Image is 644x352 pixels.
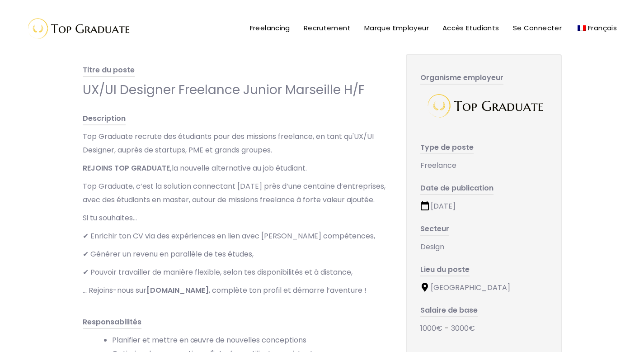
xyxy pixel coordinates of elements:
[250,23,290,33] span: Freelancing
[420,322,547,335] div: 1000€ 3000€
[83,163,172,173] strong: REJOINS TOP GRADUATE,
[420,305,478,317] span: Salaire de base
[83,113,126,125] span: Description
[83,65,135,77] span: Titre du poste
[83,229,388,243] p: ✔ Enrichir ton CV via des expériences en lien avec [PERSON_NAME] compétences,
[420,72,503,85] span: Organisme employeur
[513,23,562,33] span: Se Connecter
[445,323,449,333] span: -
[83,162,388,175] p: la nouvelle alternative au job étudiant.
[420,183,494,195] span: Date de publication
[83,284,388,297] p: … Rejoins-nous sur , complète ton profil et démarre l’aventure !
[112,333,388,347] li: Planifier et mettre en œuvre de nouvelles conceptions
[420,224,449,236] span: Secteur
[83,180,388,207] p: Top Graduate, c’est la solution connectant [DATE] près d’une centaine d’entreprises, avec des étu...
[83,247,388,261] p: ✔ Générer un revenu en parallèle de tes études,
[83,130,388,157] p: Top Graduate recrute des étudiants pour des missions freelance, en tant qu'UX/UI Designer, auprès...
[304,23,351,33] span: Recrutement
[420,200,547,213] div: [DATE]
[588,23,617,33] span: Français
[442,23,499,33] span: Accès Etudiants
[83,81,388,98] div: UX/UI Designer Freelance Junior Marseille H/F
[578,25,586,31] img: Français
[423,89,545,123] img: Top Graduate
[83,211,388,225] p: Si tu souhaites…
[420,264,470,276] span: Lieu du poste
[420,281,547,295] div: [GEOGRAPHIC_DATA]
[364,23,429,33] span: Marque Employeur
[83,317,141,329] span: Responsabilités
[420,159,547,172] div: Freelance
[20,14,133,43] img: Top Graduate
[83,266,388,279] p: ✔ Pouvoir travailler de manière flexible, selon tes disponibilités et à distance,
[420,240,547,254] div: Design
[420,142,474,154] span: Type de poste
[146,285,209,295] strong: [DOMAIN_NAME]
